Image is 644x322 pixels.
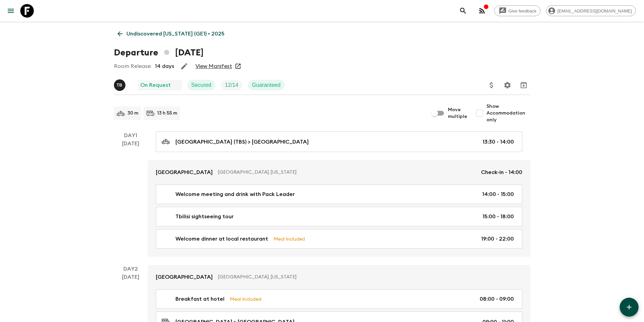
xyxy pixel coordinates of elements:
[148,265,530,289] a: [GEOGRAPHIC_DATA][GEOGRAPHIC_DATA], [US_STATE]
[175,235,268,243] p: Welcome dinner at local restaurant
[486,103,530,123] span: Show Accommodation only
[156,229,522,249] a: Welcome dinner at local restaurantMeal Included19:00 - 22:00
[156,184,522,204] a: Welcome meeting and drink with Pack Leader14:00 - 15:00
[175,213,234,221] p: Tbilisi sightseeing tour
[481,235,514,243] p: 19:00 - 22:00
[148,160,530,184] a: [GEOGRAPHIC_DATA][GEOGRAPHIC_DATA], [US_STATE]Check-in - 14:00
[156,131,522,152] a: [GEOGRAPHIC_DATA] (TBS) > [GEOGRAPHIC_DATA]13:30 - 14:00
[156,273,213,281] p: [GEOGRAPHIC_DATA]
[494,5,541,16] a: Give feedback
[195,63,232,70] a: View Manifest
[114,131,148,140] p: Day 1
[481,168,522,176] p: Check-in - 14:00
[114,27,228,41] a: Undiscovered [US_STATE] (GE1) • 2025
[482,190,514,198] p: 14:00 - 15:00
[114,62,151,70] p: Room Release:
[157,110,177,117] p: 13 h 55 m
[114,46,204,59] h1: Departure [DATE]
[485,78,498,92] button: Update Price, Early Bird Discount and Costs
[456,4,470,18] button: search adventures
[140,81,171,89] p: On Request
[218,274,517,280] p: [GEOGRAPHIC_DATA], [US_STATE]
[122,140,139,257] div: [DATE]
[127,110,138,117] p: 30 m
[191,81,212,89] p: Secured
[155,62,174,70] p: 14 days
[117,82,122,88] p: T B
[480,295,514,303] p: 08:00 - 09:00
[114,79,127,91] button: TB
[230,295,261,303] p: Meal Included
[482,213,514,221] p: 15:00 - 18:00
[114,265,148,273] p: Day 2
[517,78,530,92] button: Archive (Completed, Cancelled or Unsynced Departures only)
[448,106,468,120] span: Move multiple
[482,138,514,146] p: 13:30 - 14:00
[156,289,522,309] a: Breakfast at hotelMeal Included08:00 - 09:00
[221,80,242,91] div: Trip Fill
[156,168,213,176] p: [GEOGRAPHIC_DATA]
[175,295,224,303] p: Breakfast at hotel
[175,190,295,198] p: Welcome meeting and drink with Pack Leader
[187,80,216,91] div: Secured
[546,5,636,16] div: [EMAIL_ADDRESS][DOMAIN_NAME]
[126,30,224,38] p: Undiscovered [US_STATE] (GE1) • 2025
[114,81,127,87] span: Tamar Bulbulashvili
[175,138,309,146] p: [GEOGRAPHIC_DATA] (TBS) > [GEOGRAPHIC_DATA]
[505,8,540,14] span: Give feedback
[501,78,514,92] button: Settings
[273,235,305,243] p: Meal Included
[218,169,476,176] p: [GEOGRAPHIC_DATA], [US_STATE]
[156,207,522,226] a: Tbilisi sightseeing tour15:00 - 18:00
[554,8,636,14] span: [EMAIL_ADDRESS][DOMAIN_NAME]
[4,4,18,18] button: menu
[225,81,238,89] p: 12 / 14
[252,81,281,89] p: Guaranteed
